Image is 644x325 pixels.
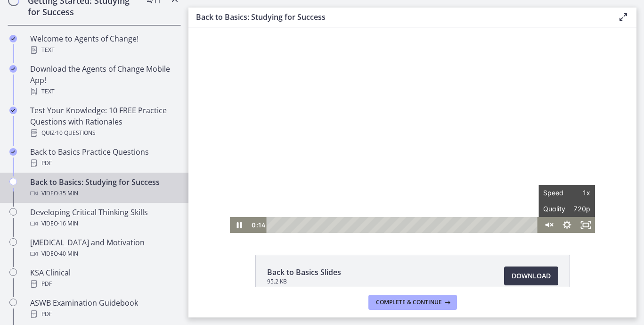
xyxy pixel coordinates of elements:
[30,176,177,199] div: Back to Basics: Studying for Success
[350,158,407,174] button: Speed1x
[388,190,407,206] button: Fullscreen
[55,127,96,139] span: · 10 Questions
[30,207,177,229] div: Developing Critical Thinking Skills
[355,158,378,174] span: Speed
[30,188,177,199] div: Video
[30,248,177,259] div: Video
[9,148,17,156] i: Completed
[9,107,17,114] i: Completed
[30,297,177,320] div: ASWB Examination Guidebook
[368,295,457,310] button: Complete & continue
[30,86,177,97] div: Text
[30,218,177,229] div: Video
[30,127,177,139] div: Quiz
[30,146,177,169] div: Back to Basics Practice Questions
[30,278,177,290] div: PDF
[355,174,378,190] span: Quality
[9,65,17,73] i: Completed
[196,11,603,23] h3: Back to Basics: Studying for Success
[30,267,177,290] div: KSA Clinical
[30,237,177,259] div: [MEDICAL_DATA] and Motivation
[30,33,177,56] div: Welcome to Agents of Change!
[188,27,636,233] iframe: To enrich screen reader interactions, please activate Accessibility in Grammarly extension settings
[350,174,407,190] button: Quality720p
[378,174,402,190] span: 720p
[30,158,177,169] div: PDF
[376,299,442,306] span: Complete & continue
[9,35,17,42] i: Completed
[30,105,177,139] div: Test Your Knowledge: 10 FREE Practice Questions with Rationales
[512,270,551,282] span: Download
[369,190,388,206] button: Hide settings menu
[30,63,177,97] div: Download the Agents of Change Mobile App!
[267,267,341,278] span: Back to Basics Slides
[30,308,177,320] div: PDF
[504,267,558,285] a: Download
[350,190,369,206] button: Unmute
[267,278,341,285] span: 95.2 KB
[58,188,78,199] span: · 35 min
[58,218,78,229] span: · 16 min
[58,248,78,259] span: · 40 min
[378,158,402,174] span: 1x
[30,44,177,56] div: Text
